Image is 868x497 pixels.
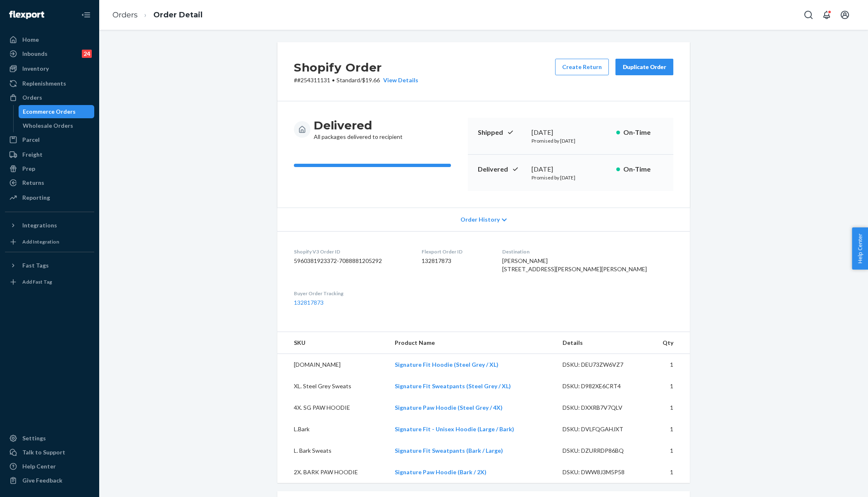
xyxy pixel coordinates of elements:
[22,448,65,456] div: Talk to Support
[647,354,690,376] td: 1
[82,50,92,58] div: 24
[5,432,94,445] a: Settings
[22,476,62,485] div: Give Feedback
[395,468,486,475] a: Signature Paw Hoodie (Bark / 2X)
[106,3,209,27] ol: breadcrumbs
[23,122,73,130] div: Wholesale Orders
[22,136,40,144] div: Parcel
[22,261,49,270] div: Fast Tags
[395,404,503,411] a: Signature Paw Hoodie (Steel Grey / 4X)
[19,105,95,118] a: Ecommerce Orders
[5,47,94,60] a: Inbounds24
[277,397,388,418] td: 4X. SG PAW HOODIE
[852,227,868,270] button: Help Center
[294,76,418,84] p: # #254311131 / $19.66
[22,221,57,229] div: Integrations
[153,10,203,19] a: Order Detail
[5,77,94,90] a: Replenishments
[277,354,388,376] td: [DOMAIN_NAME]
[623,165,663,174] p: On-Time
[502,248,673,255] dt: Destination
[22,165,35,173] div: Prep
[5,460,94,473] a: Help Center
[647,440,690,461] td: 1
[5,148,94,161] a: Freight
[22,79,66,88] div: Replenishments
[22,179,44,187] div: Returns
[277,418,388,440] td: L.Bark
[314,118,403,141] div: All packages delivered to recipient
[332,76,335,84] span: •
[22,50,48,58] div: Inbounds
[22,238,59,245] div: Add Integration
[395,361,498,368] a: Signature Fit Hoodie (Steel Grey / XL)
[563,468,640,476] div: DSKU: DWW8J3M5P58
[5,235,94,248] a: Add Integration
[277,332,388,354] th: SKU
[647,397,690,418] td: 1
[532,128,610,137] div: [DATE]
[395,447,503,454] a: Signature Fit Sweatpants (Bark / Large)
[5,133,94,146] a: Parcel
[422,248,489,255] dt: Flexport Order ID
[563,404,640,412] div: DSKU: DXXRB7V7QLV
[22,36,39,44] div: Home
[622,63,666,71] div: Duplicate Order
[9,11,44,19] img: Flexport logo
[22,65,49,73] div: Inventory
[5,446,94,459] a: Talk to Support
[5,162,94,175] a: Prep
[277,375,388,397] td: XL. Steel Grey Sweats
[563,382,640,390] div: DSKU: D982XE6CRT4
[277,440,388,461] td: L. Bark Sweats
[22,151,43,159] div: Freight
[5,259,94,272] button: Fast Tags
[647,375,690,397] td: 1
[294,248,408,255] dt: Shopify V3 Order ID
[623,128,663,137] p: On-Time
[5,176,94,189] a: Returns
[294,290,408,297] dt: Buyer Order Tracking
[395,425,514,432] a: Signature Fit - Unisex Hoodie (Large / Bark)
[615,59,673,75] button: Duplicate Order
[388,332,556,354] th: Product Name
[647,332,690,354] th: Qty
[532,137,610,144] p: Promised by [DATE]
[532,165,610,174] div: [DATE]
[478,128,525,137] p: Shipped
[294,299,324,306] a: 132817873
[294,257,408,265] dd: 5960381923372-7088881205292
[112,10,138,19] a: Orders
[5,191,94,204] a: Reporting
[532,174,610,181] p: Promised by [DATE]
[502,257,647,272] span: [PERSON_NAME] [STREET_ADDRESS][PERSON_NAME][PERSON_NAME]
[380,76,418,84] button: View Details
[5,33,94,46] a: Home
[5,62,94,75] a: Inventory
[800,7,817,23] button: Open Search Box
[294,59,418,76] h2: Shopify Order
[460,215,500,224] span: Order History
[22,194,50,202] div: Reporting
[563,425,640,433] div: DSKU: DVLFQGAHJXT
[336,76,360,84] span: Standard
[5,474,94,487] button: Give Feedback
[556,332,647,354] th: Details
[5,219,94,232] button: Integrations
[647,461,690,483] td: 1
[22,93,42,102] div: Orders
[422,257,489,265] dd: 132817873
[395,382,511,389] a: Signature Fit Sweatpants (Steel Grey / XL)
[478,165,525,174] p: Delivered
[5,91,94,104] a: Orders
[818,7,835,23] button: Open notifications
[78,7,94,23] button: Close Navigation
[555,59,609,75] button: Create Return
[23,108,76,116] div: Ecommerce Orders
[563,361,640,369] div: DSKU: DEU73ZW6VZ7
[277,461,388,483] td: 2X. BARK PAW HOODIE
[19,119,95,132] a: Wholesale Orders
[22,434,46,442] div: Settings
